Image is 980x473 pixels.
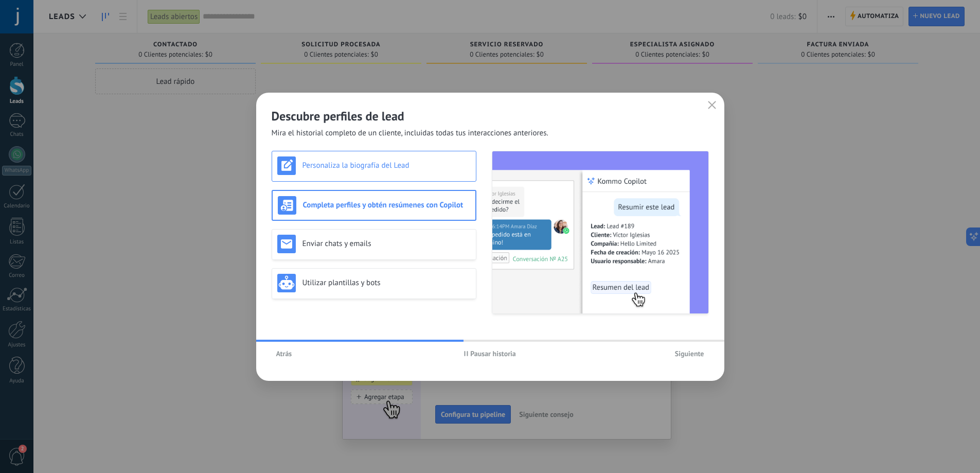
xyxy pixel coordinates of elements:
[276,350,292,357] span: Atrás
[303,200,470,210] h3: Completa perfiles y obtén resúmenes con Copilot
[272,108,709,124] h2: Descubre perfiles de lead
[302,239,471,249] h3: Enviar chats y emails
[272,128,548,138] span: Mira el historial completo de un cliente, incluidas todas tus interacciones anteriores.
[670,346,709,361] button: Siguiente
[302,278,471,288] h3: Utilizar plantillas y bots
[470,350,516,357] span: Pausar historia
[272,346,297,361] button: Atrás
[459,346,521,361] button: Pausar historia
[675,350,704,357] span: Siguiente
[302,161,471,170] h3: Personaliza la biografía del Lead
